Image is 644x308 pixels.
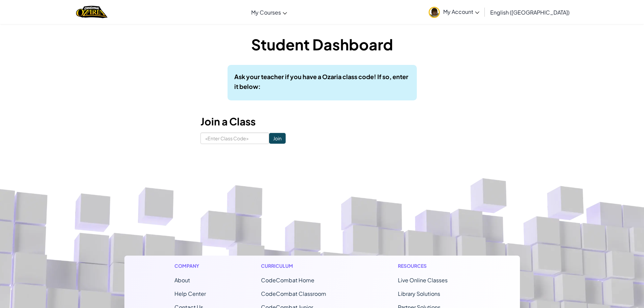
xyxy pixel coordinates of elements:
span: English ([GEOGRAPHIC_DATA]) [490,9,570,16]
img: avatar [429,7,440,18]
h1: Resources [398,262,470,269]
a: Live Online Classes [398,277,448,284]
a: My Courses [248,3,290,21]
h3: Join a Class [200,114,444,129]
span: My Courses [251,9,281,16]
span: My Account [443,8,479,15]
a: About [174,277,190,284]
img: Home [76,5,108,19]
a: My Account [425,1,483,23]
a: CodeCombat Classroom [261,290,326,297]
input: <Enter Class Code> [200,133,269,144]
a: English ([GEOGRAPHIC_DATA]) [487,3,573,21]
h1: Company [174,262,206,269]
span: CodeCombat Home [261,277,314,284]
h1: Student Dashboard [200,34,444,55]
a: Library Solutions [398,290,440,297]
a: Help Center [174,290,206,297]
input: Join [269,133,286,144]
b: Ask your teacher if you have a Ozaria class code! If so, enter it below: [234,73,408,90]
a: Ozaria by CodeCombat logo [76,5,108,19]
h1: Curriculum [261,262,343,269]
